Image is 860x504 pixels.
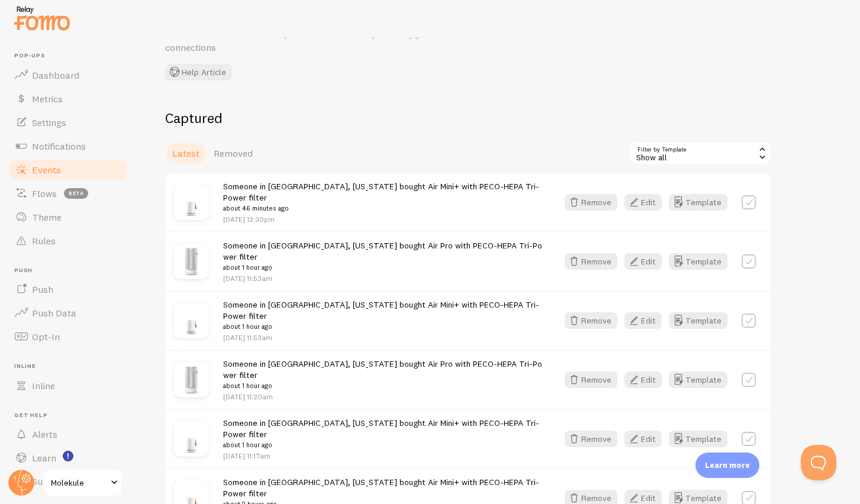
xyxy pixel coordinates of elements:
a: Dashboard [7,63,129,87]
span: Rules [32,235,56,247]
button: Edit [624,253,662,270]
span: Flows [32,188,57,199]
p: [DATE] 12:30pm [223,214,543,224]
a: Molekule [43,469,123,497]
button: Remove [565,431,617,447]
a: Edit [624,253,669,270]
img: AirPro_ProductImageHero_1280px_small.png [173,362,209,398]
span: Inline [14,363,129,370]
span: Alerts [32,428,57,440]
span: Pop-ups [14,52,129,60]
span: Events [32,164,61,176]
button: Remove [565,253,617,270]
svg: <p>Watch New Feature Tutorials!</p> [63,451,73,461]
a: Removed [207,141,260,165]
button: Remove [565,312,617,329]
a: Alerts [7,422,129,446]
a: Metrics [7,87,129,111]
span: Latest [172,147,199,159]
a: Flows beta [7,182,129,205]
img: AirMiniPlus_Image1_small.png [173,421,209,457]
a: Opt-In [7,325,129,348]
span: Someone in [GEOGRAPHIC_DATA], [US_STATE] bought Air Pro with PECO-HEPA Tri-Power filter [223,358,543,392]
a: Inline [7,374,129,398]
a: Settings [7,111,129,134]
span: Notifications [32,140,86,152]
iframe: Help Scout Beacon - Open [801,445,836,480]
p: Learn more [705,460,750,471]
img: AirPro_ProductImageHero_1280px_small.png [173,244,209,279]
a: Edit [624,371,669,388]
span: Push Data [32,307,76,319]
span: Dashboard [32,69,79,81]
button: Remove [565,194,617,211]
img: AirMiniPlus_Image1_small.png [173,303,209,338]
button: Edit [624,371,662,388]
span: Learn [32,452,56,464]
button: Template [669,431,727,447]
span: Metrics [32,93,63,105]
button: Edit [624,431,662,447]
button: Help Article [165,64,232,80]
span: Molekule [51,476,107,490]
p: [DATE] 11:20am [223,392,543,402]
a: Events [7,158,129,182]
span: Push [32,283,53,295]
span: Theme [32,211,62,223]
a: Edit [624,431,669,447]
small: about 46 minutes ago [223,203,543,214]
a: Learn [7,446,129,470]
button: Template [669,371,727,388]
span: Someone in [GEOGRAPHIC_DATA], [US_STATE] bought Air Mini+ with PECO-HEPA Tri-Power filter [223,181,543,214]
span: Someone in [GEOGRAPHIC_DATA], [US_STATE] bought Air Mini+ with PECO-HEPA Tri-Power filter [223,299,543,332]
small: about 1 hour ago [223,262,543,273]
span: beta [64,188,88,199]
button: Template [669,312,727,329]
img: AirMiniPlus_Image1_small.png [173,185,209,220]
img: fomo-relay-logo-orange.svg [12,3,72,33]
p: This is a collection of social proof interactions captured by your connections [165,27,449,54]
small: about 1 hour ago [223,380,543,391]
h2: Captured [165,109,771,127]
div: Learn more [695,453,759,478]
small: about 1 hour ago [223,440,543,450]
span: Opt-In [32,331,60,343]
button: Remove [565,371,617,388]
button: Edit [624,312,662,329]
button: Template [669,194,727,211]
small: about 1 hour ago [223,321,543,332]
span: Push [14,267,129,274]
span: Settings [32,117,66,128]
a: Edit [624,312,669,329]
a: Rules [7,229,129,253]
p: [DATE] 11:53am [223,332,543,343]
div: Show all [629,141,771,165]
span: Someone in [GEOGRAPHIC_DATA], [US_STATE] bought Air Mini+ with PECO-HEPA Tri-Power filter [223,418,543,451]
a: Notifications [7,134,129,158]
a: Edit [624,194,669,211]
p: [DATE] 11:17am [223,451,543,461]
span: Removed [214,147,253,159]
button: Edit [624,194,662,211]
span: Inline [32,380,55,392]
a: Theme [7,205,129,229]
span: Someone in [GEOGRAPHIC_DATA], [US_STATE] bought Air Pro with PECO-HEPA Tri-Power filter [223,240,543,273]
a: Push [7,277,129,301]
span: Get Help [14,412,129,419]
button: Template [669,253,727,270]
a: Latest [165,141,207,165]
p: [DATE] 11:53am [223,273,543,283]
a: Push Data [7,301,129,325]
